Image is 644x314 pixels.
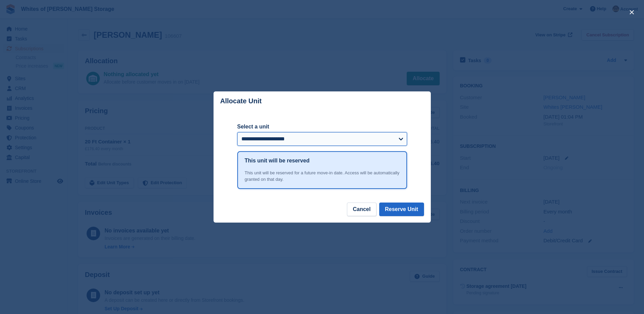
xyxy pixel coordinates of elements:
[347,203,376,216] button: Cancel
[220,97,262,105] p: Allocate Unit
[245,157,310,165] h1: This unit will be reserved
[245,170,400,183] div: This unit will be reserved for a future move-in date. Access will be automatically granted on tha...
[379,203,424,216] button: Reserve Unit
[626,7,637,18] button: close
[237,123,407,131] label: Select a unit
